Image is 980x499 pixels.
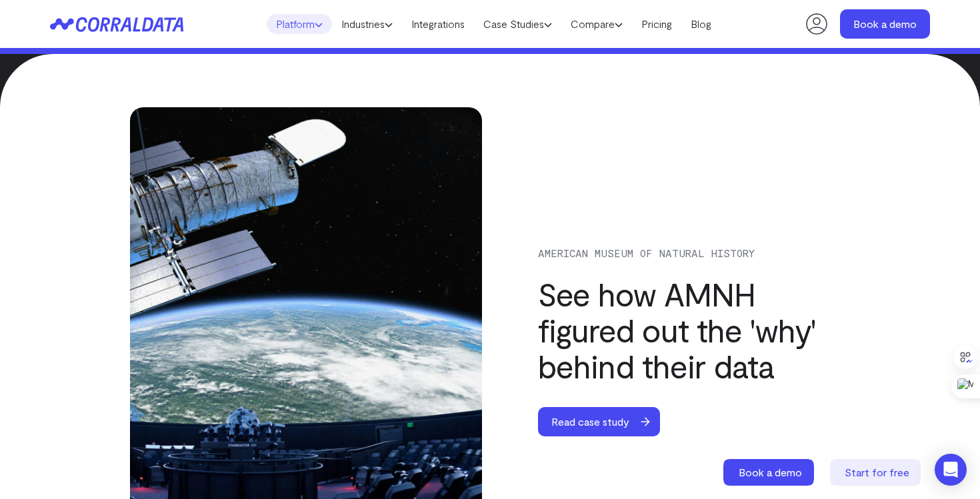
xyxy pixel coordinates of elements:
[739,466,802,478] span: Book a demo
[561,14,632,34] a: Compare
[632,14,681,34] a: Pricing
[538,276,858,384] h2: See how AMNH figured out the 'why' behind their data
[538,407,672,436] a: Read case study
[935,454,967,486] div: Open Intercom Messenger
[402,14,474,34] a: Integrations
[840,9,930,39] a: Book a demo
[267,14,332,34] a: Platform
[845,466,909,478] span: Start for free
[538,407,643,436] span: Read case study
[681,14,721,34] a: Blog
[723,459,817,486] a: Book a demo
[830,459,923,486] a: Start for free
[474,14,561,34] a: Case Studies
[538,247,858,259] p: American Museum of Natural History
[332,14,402,34] a: Industries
